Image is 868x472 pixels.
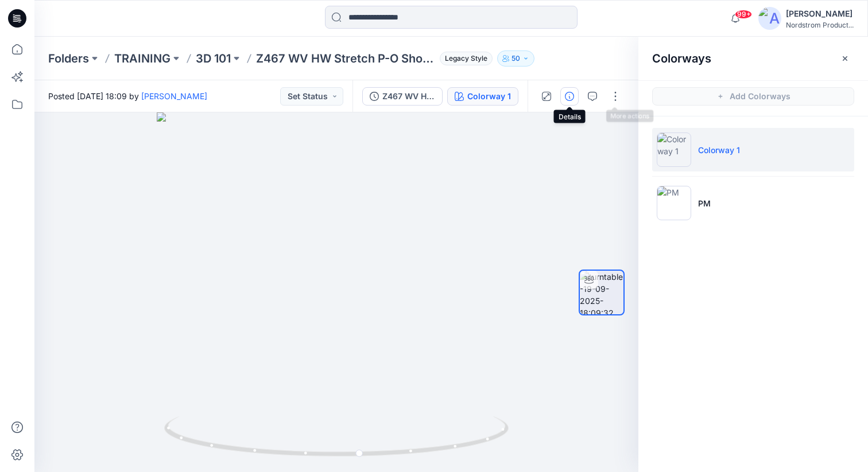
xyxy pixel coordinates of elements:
span: Posted [DATE] 18:09 by [48,90,207,102]
div: Z467 WV HW Stretch P-O Short MK [382,90,435,103]
h2: Colorways [652,52,711,65]
img: avatar [758,7,781,30]
p: Z467 WV HW Stretch P-O Short MK [256,50,435,67]
img: PM [657,186,691,220]
p: Colorway 1 [698,144,740,156]
p: 50 [511,52,520,65]
button: Z467 WV HW Stretch P-O Short MK [362,87,443,106]
a: 3D 101 [196,50,231,67]
a: [PERSON_NAME] [141,91,207,101]
div: Nordstrom Product... [786,21,854,29]
span: 99+ [735,10,752,19]
button: 50 [497,50,534,67]
p: PM [698,197,711,209]
button: Legacy Style [435,50,493,67]
button: Colorway 1 [447,87,518,106]
img: turntable-19-09-2025-18:09:32 [580,271,623,314]
span: Legacy Style [440,52,493,65]
div: Colorway 1 [467,90,511,103]
img: Colorway 1 [657,132,691,167]
a: Folders [48,50,89,67]
a: TRAINING [114,50,170,67]
button: Details [560,87,579,106]
div: [PERSON_NAME] [786,7,854,21]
